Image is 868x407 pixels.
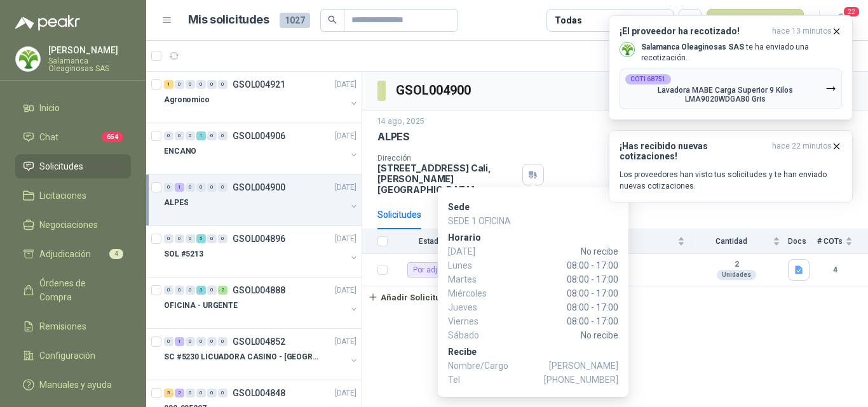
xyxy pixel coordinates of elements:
p: [DATE] [335,387,356,399]
p: GSOL004848 [233,389,285,397]
div: 2 [218,286,227,295]
div: 0 [186,131,195,140]
span: 1027 [280,13,310,28]
div: 1 [175,183,184,192]
p: Horario [448,230,618,244]
b: 2 [693,260,780,270]
p: GSOL004852 [233,337,285,346]
div: Por adjudicar [407,262,465,277]
div: Solicitudes [377,208,421,222]
div: 0 [175,80,184,89]
div: Todas [555,13,581,27]
span: Chat [39,130,58,144]
p: SOL #5213 [164,248,203,260]
span: 08:00 - 17:00 [499,314,618,328]
a: 0 1 0 0 0 0 GSOL004852[DATE] SC #5230 LICUADORA CASINO - [GEOGRAPHIC_DATA] [164,334,359,375]
span: 654 [102,132,123,142]
h3: ¡Has recibido nuevas cotizaciones! [620,141,767,161]
th: # COTs [817,229,868,254]
p: [DATE] [335,284,356,297]
p: Tel [448,373,618,387]
b: Salamanca Oleaginosas SAS [641,43,744,51]
span: 08:00 - 17:00 [499,300,618,314]
div: 0 [207,131,217,140]
button: ¡Has recibido nuevas cotizaciones!hace 22 minutos Los proveedores han visto tus solicitudes y te ... [609,130,853,203]
div: 0 [207,389,217,397]
div: 0 [164,234,173,243]
p: [PERSON_NAME] [48,46,131,55]
span: Configuración [39,349,95,363]
span: Negociaciones [39,218,98,232]
p: Los proveedores han visto tus solicitudes y te han enviado nuevas cotizaciones. [620,169,842,192]
span: No recibe [499,244,618,258]
button: 22 [830,9,853,32]
span: 08:00 - 17:00 [499,258,618,272]
th: Docs [788,229,817,254]
p: Nombre/Cargo [448,359,618,373]
div: 0 [186,234,195,243]
a: 0 0 0 3 0 2 GSOL004888[DATE] OFICINA - URGENTE [164,283,359,323]
span: 4 [109,249,123,259]
p: [DATE] [335,182,356,194]
div: 1 [164,80,173,89]
a: Órdenes de Compra [15,271,131,309]
button: Nueva solicitud [707,9,804,32]
div: 0 [164,337,173,346]
span: Cantidad [693,237,770,246]
a: 0 0 0 1 0 0 GSOL004906[DATE] ENCANO [164,128,359,169]
a: Inicio [15,96,131,120]
div: 5 [164,389,173,397]
p: GSOL004896 [233,234,285,243]
p: Agronomico [164,94,210,106]
div: Unidades [717,270,756,280]
p: [DATE] [335,233,356,245]
p: GSOL004906 [233,131,285,140]
p: SEDE 1 OFICINA [448,214,618,228]
div: 0 [186,389,195,397]
p: [DATE] [335,130,356,142]
span: 22 [843,6,860,18]
a: Remisiones [15,314,131,338]
div: 0 [186,80,195,89]
h3: GSOL004900 [396,81,473,100]
button: ¡El proveedor ha recotizado!hace 13 minutos Company LogoSalamanca Oleaginosas SAS te ha enviado u... [609,15,853,120]
img: Company Logo [16,47,40,71]
div: 0 [196,337,206,346]
div: 0 [186,337,195,346]
a: Manuales y ayuda [15,373,131,397]
span: Inicio [39,101,60,115]
div: 0 [175,286,184,295]
a: 0 1 0 0 0 0 GSOL004900[DATE] ALPES [164,180,359,220]
div: 0 [196,183,206,192]
p: [STREET_ADDRESS] Cali , [PERSON_NAME][GEOGRAPHIC_DATA] [377,163,517,195]
div: 0 [207,183,217,192]
p: GSOL004900 [233,183,285,192]
a: Chat654 [15,125,131,149]
span: [DATE] [448,244,499,258]
div: 2 [175,389,184,397]
span: Sábado [448,328,499,342]
p: [DATE] [335,79,356,91]
p: Dirección [377,154,517,163]
span: Lunes [448,258,499,272]
div: 0 [207,286,217,295]
p: OFICINA - URGENTE [164,300,238,312]
span: No recibe [499,328,618,342]
div: 0 [186,286,195,295]
div: 0 [196,389,206,397]
span: Solicitudes [39,159,83,173]
div: 0 [175,131,184,140]
span: Martes [448,272,499,286]
div: 0 [196,80,206,89]
span: Miércoles [448,286,499,300]
th: Cantidad [693,229,788,254]
div: 0 [207,80,217,89]
a: 1 0 0 0 0 0 GSOL004921[DATE] Agronomico [164,77,359,117]
a: Adjudicación4 [15,242,131,266]
b: COT168751 [630,76,666,83]
div: 0 [218,131,227,140]
a: Licitaciones [15,183,131,208]
img: Company Logo [620,43,634,57]
div: 0 [186,183,195,192]
span: [PHONE_NUMBER] [544,373,618,387]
